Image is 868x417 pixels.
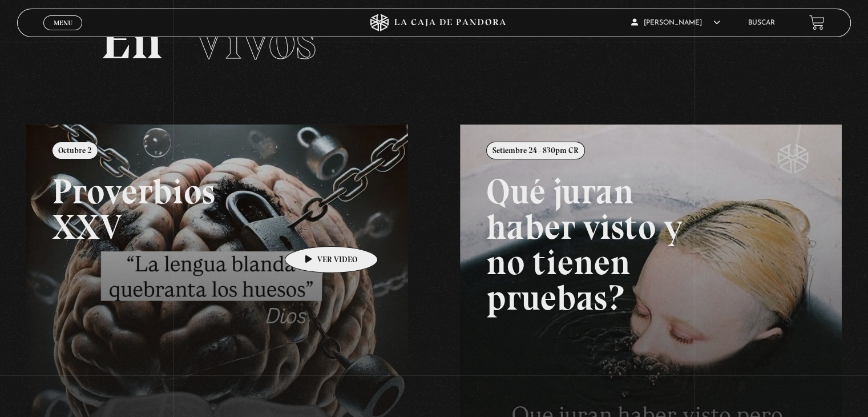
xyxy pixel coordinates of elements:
span: Menu [54,19,72,26]
a: View your shopping cart [809,15,825,30]
span: Vivos [192,7,316,73]
h2: En [100,13,767,67]
span: Cerrar [50,29,76,37]
span: [PERSON_NAME] [631,19,720,26]
a: Buscar [748,19,775,26]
